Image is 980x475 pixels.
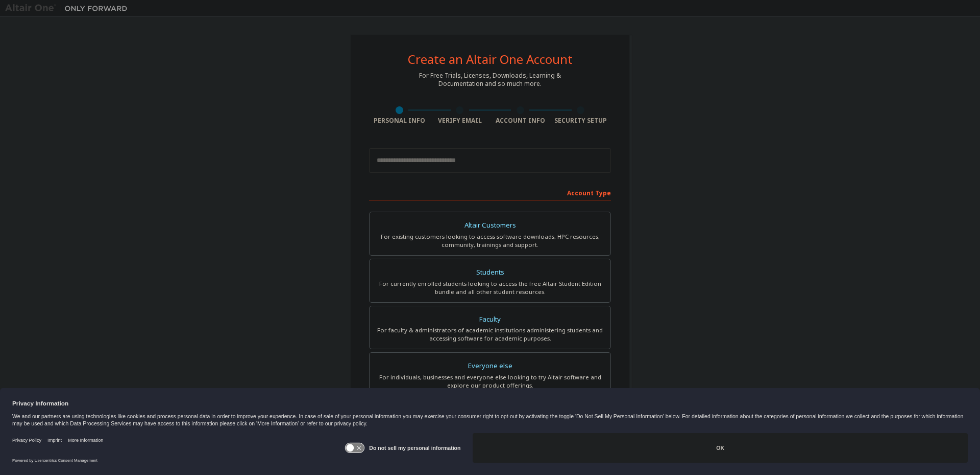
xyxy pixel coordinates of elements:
[419,72,561,88] div: For Free Trials, Licenses, Downloads, Learning & Documentation and so much more.
[430,117,491,125] div: Verify Email
[551,117,611,125] div: Security Setup
[490,117,551,125] div: Account Info
[5,3,133,13] img: Altair One
[369,117,430,125] div: Personal Info
[376,218,604,233] div: Altair Customers
[408,53,573,65] div: Create an Altair One Account
[376,265,604,280] div: Students
[376,326,604,343] div: For faculty & administrators of academic institutions administering students and accessing softwa...
[376,233,604,249] div: For existing customers looking to access software downloads, HPC resources, community, trainings ...
[376,359,604,373] div: Everyone else
[369,184,611,200] div: Account Type
[376,280,604,296] div: For currently enrolled students looking to access the free Altair Student Edition bundle and all ...
[376,373,604,390] div: For individuals, businesses and everyone else looking to try Altair software and explore our prod...
[376,312,604,327] div: Faculty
